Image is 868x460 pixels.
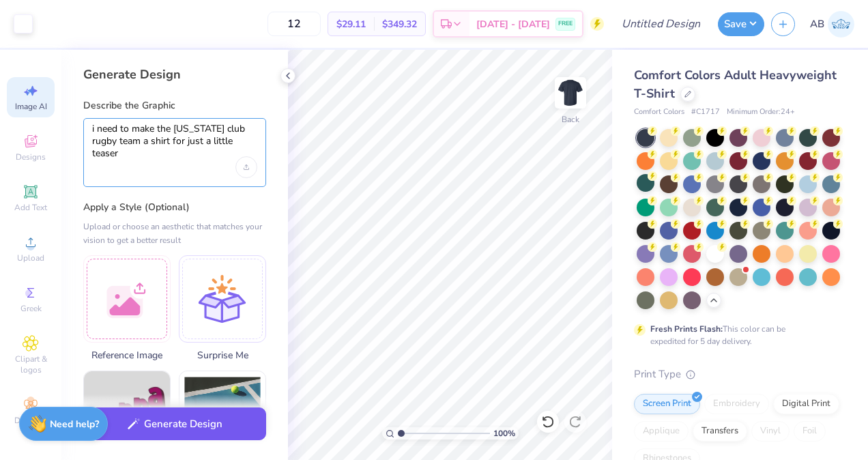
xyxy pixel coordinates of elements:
[634,67,837,102] span: Comfort Colors Adult Heavyweight T-Shirt
[794,421,826,442] div: Foil
[773,394,839,414] div: Digital Print
[693,421,747,442] div: Transfers
[50,418,99,431] strong: Need help?
[704,394,769,414] div: Embroidery
[83,99,266,113] label: Describe the Graphic
[562,113,579,126] div: Back
[611,10,711,38] input: Untitled Design
[634,394,700,414] div: Screen Print
[179,371,265,457] img: Photorealistic
[751,421,790,442] div: Vinyl
[83,201,266,214] label: Apply a Style (Optional)
[493,427,515,440] span: 100 %
[691,106,720,118] span: # C1717
[382,17,417,31] span: $349.32
[718,12,764,36] button: Save
[557,79,584,106] img: Back
[16,152,46,162] span: Designs
[83,220,266,247] div: Upload or choose an aesthetic that matches your vision to get a better result
[83,348,171,362] span: Reference Image
[17,253,44,263] span: Upload
[634,421,689,442] div: Applique
[83,66,266,83] div: Generate Design
[84,371,170,457] img: Text-Based
[828,11,854,38] img: Aidan Bettinardi
[7,354,55,375] span: Clipart & logos
[650,323,818,347] div: This color can be expedited for 5 day delivery.
[727,106,795,118] span: Minimum Order: 24 +
[810,11,854,38] a: AB
[83,407,266,441] button: Generate Design
[267,12,321,36] input: – –
[476,17,550,31] span: [DATE] - [DATE]
[14,415,47,426] span: Decorate
[15,101,47,112] span: Image AI
[810,16,824,32] span: AB
[650,324,723,334] strong: Fresh Prints Flash:
[558,19,573,29] span: FREE
[92,123,257,157] textarea: i need to make the [US_STATE] club rugby team a shirt for just a little teaser
[20,303,42,314] span: Greek
[179,348,266,362] span: Surprise Me
[336,17,366,31] span: $29.11
[634,366,841,382] div: Print Type
[235,156,257,178] div: Upload image
[14,202,47,213] span: Add Text
[634,106,684,118] span: Comfort Colors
